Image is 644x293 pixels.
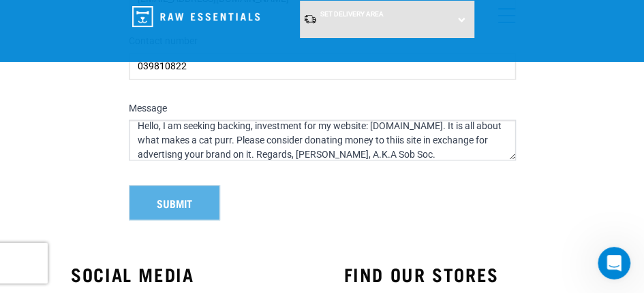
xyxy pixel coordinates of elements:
[598,247,630,279] iframe: Intercom live chat
[71,264,300,285] h3: SOCIAL MEDIA
[303,14,317,24] img: van-moving.png
[320,10,384,18] span: Set Delivery Area
[343,264,572,285] h3: FIND OUR STORES
[132,6,260,27] img: Raw Essentials Logo
[129,103,516,115] label: Message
